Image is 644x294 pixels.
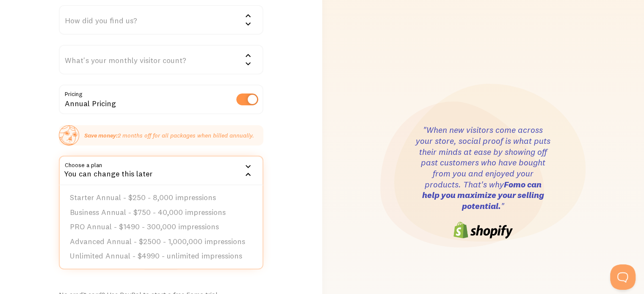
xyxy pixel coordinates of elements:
div: What's your monthly visitor count? [59,45,263,74]
p: 2 months off for all packages when billed annually. [84,131,254,140]
iframe: Help Scout Beacon - Open [610,264,636,290]
div: How did you find us? [59,5,263,35]
li: Starter Annual - $250 - 8,000 impressions [60,190,263,205]
li: Advanced Annual - $2500 - 1,000,000 impressions [60,234,263,249]
h3: "When new visitors come across your store, social proof is what puts their minds at ease by showi... [415,124,551,212]
div: Annual Pricing [59,85,263,115]
div: You can change this later [59,156,263,185]
strong: Save money: [84,132,118,139]
img: shopify-logo-6cb0242e8808f3daf4ae861e06351a6977ea544d1a5c563fd64e3e69b7f1d4c4.png [453,222,513,239]
li: PRO Annual - $1490 - 300,000 impressions [60,220,263,234]
li: Business Annual - $750 - 40,000 impressions [60,205,263,220]
li: Unlimited Annual - $4990 - unlimited impressions [60,249,263,264]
